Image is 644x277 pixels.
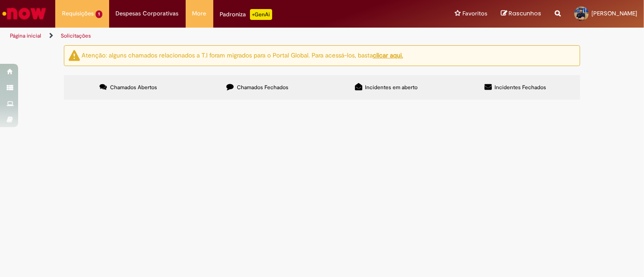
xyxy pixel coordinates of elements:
span: 1 [96,10,102,18]
span: Chamados Abertos [110,84,157,91]
a: Rascunhos [501,10,541,18]
div: Padroniza [220,9,272,20]
a: Solicitações [61,32,91,39]
a: clicar aqui. [373,51,403,59]
span: More [192,9,207,18]
span: Rascunhos [509,9,541,18]
ul: Trilhas de página [7,28,423,44]
span: Chamados Fechados [237,84,288,91]
span: Incidentes Fechados [495,84,547,91]
p: +GenAi [250,9,272,20]
ng-bind-html: Atenção: alguns chamados relacionados a T.I foram migrados para o Portal Global. Para acessá-los,... [82,51,403,59]
span: Despesas Corporativas [116,9,179,18]
span: [PERSON_NAME] [591,10,637,17]
a: Página inicial [10,32,41,39]
span: Incidentes em aberto [365,84,418,91]
img: ServiceNow [1,5,48,23]
span: Requisições [62,9,94,18]
span: Favoritos [462,9,487,18]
